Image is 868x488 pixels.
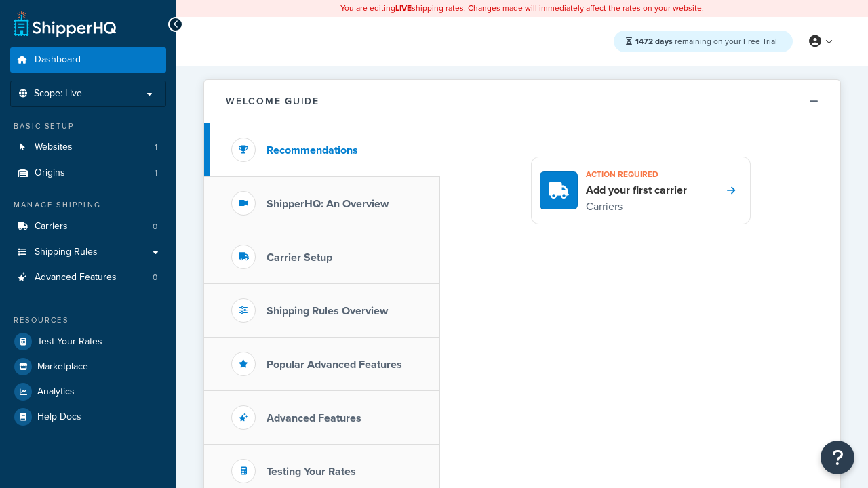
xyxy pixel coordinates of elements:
[635,35,673,47] strong: 1472 days
[35,247,98,258] span: Shipping Rules
[37,361,88,373] span: Marketplace
[267,251,332,264] h3: Carrier Setup
[10,161,166,186] a: Origins1
[10,354,166,379] a: Marketplace
[586,183,687,198] h4: Add your first carrier
[34,88,82,100] span: Scope: Live
[267,466,356,478] h3: Testing Your Rates
[10,405,166,429] a: Help Docs
[10,199,166,211] div: Manage Shipping
[10,135,166,160] li: Websites
[204,80,840,123] button: Welcome Guide
[37,336,102,348] span: Test Your Rates
[153,272,157,283] span: 0
[226,96,319,106] h2: Welcome Guide
[35,54,81,66] span: Dashboard
[155,142,157,153] span: 1
[10,214,166,239] a: Carriers0
[35,272,117,283] span: Advanced Features
[10,47,166,73] a: Dashboard
[821,441,854,474] button: Open Resource Center
[10,214,166,239] li: Carriers
[35,221,68,232] span: Carriers
[35,167,65,179] span: Origins
[635,35,777,47] span: remaining on your Free Trial
[267,144,358,157] h3: Recommendations
[155,167,157,179] span: 1
[35,142,73,153] span: Websites
[37,411,81,423] span: Help Docs
[10,380,166,404] a: Analytics
[37,386,75,398] span: Analytics
[10,161,166,186] li: Origins
[10,314,166,326] div: Resources
[267,198,389,210] h3: ShipperHQ: An Overview
[586,198,687,216] p: Carriers
[267,359,402,371] h3: Popular Advanced Features
[267,412,361,424] h3: Advanced Features
[10,135,166,160] a: Websites1
[10,121,166,132] div: Basic Setup
[153,221,157,232] span: 0
[586,165,687,183] h3: Action required
[10,329,166,354] a: Test Your Rates
[395,2,412,14] b: LIVE
[10,240,166,265] a: Shipping Rules
[10,265,166,290] a: Advanced Features0
[267,305,388,317] h3: Shipping Rules Overview
[10,265,166,290] li: Advanced Features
